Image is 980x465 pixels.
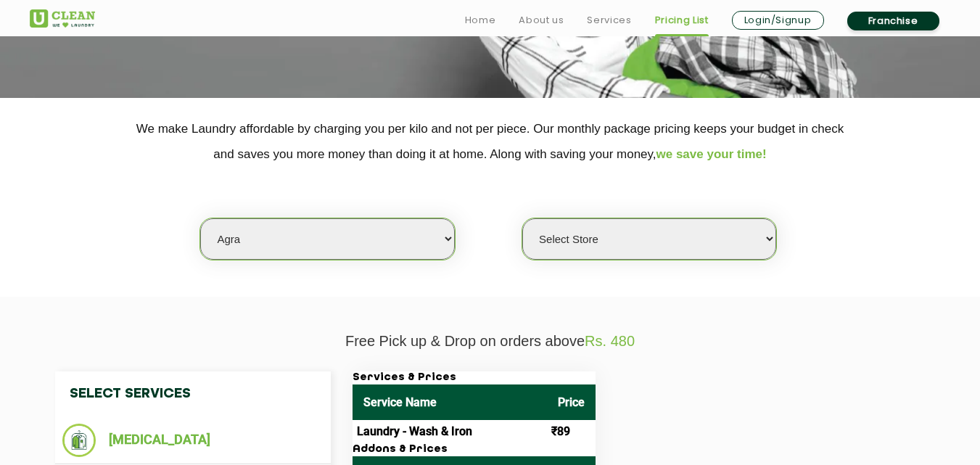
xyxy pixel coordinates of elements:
[585,333,635,349] span: Rs. 480
[847,12,939,30] a: Franchise
[732,11,824,30] a: Login/Signup
[30,116,951,167] p: We make Laundry affordable by charging you per kilo and not per piece. Our monthly package pricin...
[62,424,324,457] li: [MEDICAL_DATA]
[587,12,631,29] a: Services
[547,420,596,443] td: ₹89
[30,333,951,350] p: Free Pick up & Drop on orders above
[465,12,496,29] a: Home
[353,443,596,456] h3: Addons & Prices
[353,371,596,384] h3: Services & Prices
[547,384,596,420] th: Price
[30,9,95,28] img: UClean Laundry and Dry Cleaning
[55,371,331,416] h4: Select Services
[62,424,96,457] img: Dry Cleaning
[655,12,709,29] a: Pricing List
[353,420,547,443] td: Laundry - Wash & Iron
[656,147,767,161] span: we save your time!
[353,384,547,420] th: Service Name
[519,12,564,29] a: About us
